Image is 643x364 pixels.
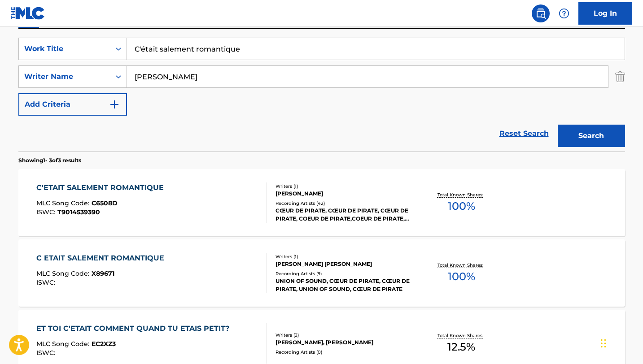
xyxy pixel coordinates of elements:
div: ET TOI C'ETAIT COMMENT QUAND TU ETAIS PETIT? [36,323,234,334]
p: Total Known Shares: [437,262,486,269]
div: C'ETAIT SALEMENT ROMANTIQUE [36,182,168,193]
img: search [535,8,546,19]
span: MLC Song Code : [36,269,92,277]
p: Showing 1 - 3 of 3 results [18,156,81,165]
span: ISWC : [36,208,57,216]
button: Search [558,125,625,147]
div: Work Title [24,43,105,54]
img: MLC Logo [11,7,45,20]
span: EC2XZ3 [92,340,116,348]
div: C ETAIT SALEMENT ROMANTIQUE [36,253,169,264]
span: T9014539390 [57,208,100,216]
div: Drag [601,330,606,357]
span: ISWC : [36,278,57,286]
span: 100 % [448,198,475,214]
div: Help [555,4,573,22]
img: Delete Criterion [615,65,625,88]
p: Total Known Shares: [437,191,486,198]
span: MLC Song Code : [36,199,92,207]
div: Writers ( 2 ) [276,332,411,338]
span: 12.5 % [447,339,475,355]
a: Log In [578,2,632,25]
a: C'ETAIT SALEMENT ROMANTIQUEMLC Song Code:C6508DISWC:T9014539390Writers (1)[PERSON_NAME]Recording ... [18,169,625,236]
div: [PERSON_NAME] [276,190,411,198]
span: 100 % [448,269,475,285]
div: UNION OF SOUND, CŒUR DE PIRATE, CŒUR DE PIRATE, UNION OF SOUND, CŒUR DE PIRATE [276,277,411,293]
iframe: Chat Widget [598,321,643,364]
span: X89671 [92,269,114,277]
div: Writer Name [24,71,105,82]
div: [PERSON_NAME] [PERSON_NAME] [276,260,411,268]
a: Reset Search [495,124,553,143]
div: CŒUR DE PIRATE, CŒUR DE PIRATE, CŒUR DE PIRATE, COEUR DE PIRATE,COEUR DE PIRATE, COEUR DE PIRATE [276,207,411,223]
div: Recording Artists ( 9 ) [276,270,411,277]
img: 9d2ae6d4665cec9f34b9.svg [109,99,120,110]
div: Writers ( 1 ) [276,183,411,190]
div: [PERSON_NAME], [PERSON_NAME] [276,338,411,347]
div: Writers ( 1 ) [276,253,411,260]
p: Total Known Shares: [437,332,486,339]
div: Recording Artists ( 42 ) [276,200,411,207]
span: C6508D [92,199,118,207]
a: Public Search [532,4,550,22]
button: Add Criteria [18,93,127,116]
span: MLC Song Code : [36,340,92,348]
form: Search Form [18,38,625,152]
span: ISWC : [36,349,57,357]
img: help [559,8,569,19]
a: C ETAIT SALEMENT ROMANTIQUEMLC Song Code:X89671ISWC:Writers (1)[PERSON_NAME] [PERSON_NAME]Recordi... [18,239,625,307]
div: Recording Artists ( 0 ) [276,349,411,355]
